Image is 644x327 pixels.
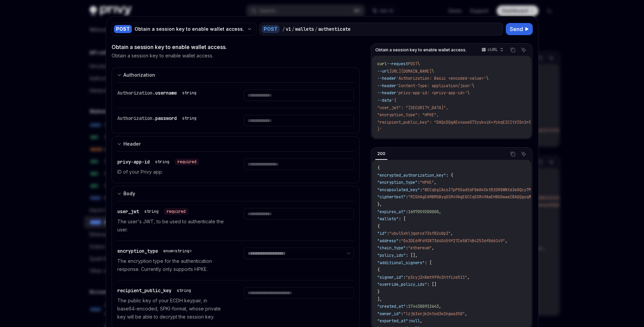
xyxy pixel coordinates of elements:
span: "HPKE" [420,180,434,185]
span: "ethereum" [408,245,432,251]
span: \ [486,76,488,81]
div: Header [123,140,141,148]
div: 200 [375,150,387,158]
span: "additional_signers" [377,260,425,266]
span: , [434,180,436,185]
span: : [401,311,403,317]
span: "BECqbgIAcs3TpP5GadS6F8mXkSktR2DR8WNtd3e0Qcy7PpoRHEygpzjFWttntS+SEM3VSr4Thewh18ZP9chseLE=" [422,187,635,193]
div: user_jwt [117,208,188,215]
span: "owner_id" [377,311,401,317]
span: : [406,304,408,309]
div: Authorization.password [117,115,199,122]
span: Send [510,25,523,33]
span: --url [377,69,389,74]
span: "exported_at" [377,318,408,324]
span: }, [377,202,382,207]
button: expand input section [112,136,360,151]
span: "policy_ids" [377,253,406,258]
span: username [155,90,177,96]
span: "lzjb3xnjk2ntod3w1hgwa358" [403,311,465,317]
span: "id" [377,231,387,236]
span: \ [467,90,470,96]
p: Obtain a session key to enable wallet access. [112,52,213,59]
span: --header [377,90,396,96]
span: 'privy-app-id: <privy-app-id>' [396,90,467,96]
div: wallets [295,26,314,32]
button: Copy the contents from the code block [508,46,517,54]
div: / [292,26,294,32]
span: , [439,209,441,215]
span: "ciphertext" [377,194,406,200]
button: expand input section [112,186,360,201]
span: : [387,231,389,236]
span: '{ [391,98,396,103]
span: "signer_id" [377,275,403,280]
div: Obtain a session key to enable wallet access. [135,26,244,32]
button: expand input section [112,67,360,82]
span: ], [377,297,382,302]
span: [URL][DOMAIN_NAME] [389,69,432,74]
button: Send [506,23,533,35]
span: "created_at" [377,304,406,309]
span: POST [408,61,418,67]
span: curl [377,61,387,67]
span: } [377,289,380,295]
span: : [ [425,260,432,266]
span: , [451,231,453,236]
div: Authorization.username [117,90,199,96]
span: }' [377,127,382,132]
span: --header [377,83,396,89]
span: 'Content-Type: application/json' [396,83,472,89]
div: Obtain a session key to enable wallet access. [112,43,360,51]
span: "ubul5xhljqorce73sf82u0p3" [389,231,451,236]
span: { [377,165,380,171]
span: "p3cyj3n8mt9f9u2htfize511" [406,275,467,280]
span: : [418,180,420,185]
div: POST [114,25,132,33]
div: privy-app-id [117,158,199,165]
span: \ [472,83,474,89]
span: privy-app-id [117,159,150,165]
span: --header [377,76,396,81]
span: : [], [406,253,418,258]
span: : [ [399,216,406,222]
span: "encryption_type" [377,180,418,185]
span: , [432,245,434,251]
span: user_jwt [117,208,139,215]
span: \ [418,61,420,67]
div: recipient_public_key [117,287,194,294]
span: Authorization. [117,90,155,96]
div: required [175,158,199,165]
span: , [439,304,441,309]
span: Obtain a session key to enable wallet access. [375,47,467,53]
span: --request [387,61,408,67]
span: "recipient_public_key": "DAQcDQgAEx4aoeD72yykviK+fckqE2CItVIGn1rCnvCXZ1HgpOcMEMialRmTrqIK4oZlYd1" [377,120,607,125]
span: recipient_public_key [117,287,171,294]
span: : { [446,173,453,178]
span: : [420,187,422,193]
div: / [282,26,285,32]
span: 1744300912643 [408,304,439,309]
span: Authorization. [117,115,155,121]
span: : [406,194,408,200]
span: \ [432,69,434,74]
div: string [182,90,196,96]
div: enum<string> [163,248,192,254]
span: "wallets" [377,216,399,222]
span: , [420,318,422,324]
span: : [408,318,410,324]
div: required [164,208,188,215]
span: 1697059200000 [408,209,439,215]
span: null [410,318,420,324]
span: "user_jwt": "[SECURITY_DATA]", [377,105,448,110]
span: encryption_type [117,248,158,254]
p: ID of your Privy app. [117,168,228,176]
span: "encryption_type": "HPKE", [377,112,439,118]
span: "chain_type" [377,245,406,251]
button: POSTObtain a session key to enable wallet access. [112,22,257,36]
p: cURL [487,47,498,52]
span: , [467,275,470,280]
div: encryption_type [117,248,194,254]
div: string [177,288,191,293]
div: authenticate [318,26,351,32]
